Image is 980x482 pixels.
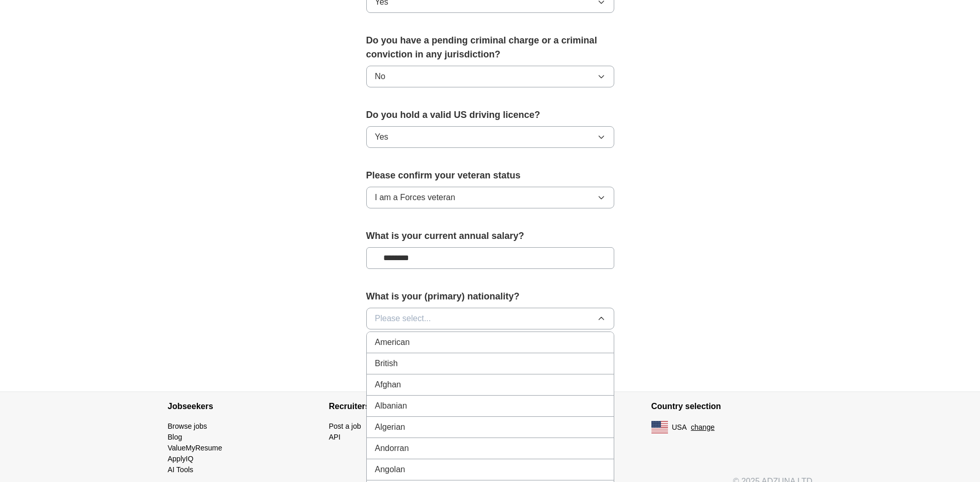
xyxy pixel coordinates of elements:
[366,66,614,87] button: No
[375,70,385,83] span: No
[651,421,668,433] img: US flag
[168,444,223,452] a: ValueMyResume
[329,433,341,441] a: API
[168,422,207,430] a: Browse jobs
[366,229,614,243] label: What is your current annual salary?
[366,187,614,208] button: I am a Forces veteran
[375,379,401,391] span: Afghan
[691,422,714,433] button: change
[375,312,431,325] span: Please select...
[366,34,614,62] label: Do you have a pending criminal charge or a criminal conviction in any jurisdiction?
[366,108,614,122] label: Do you hold a valid US driving licence?
[375,442,409,455] span: Andorran
[375,357,398,370] span: British
[366,126,614,148] button: Yes
[168,433,182,441] a: Blog
[168,465,194,474] a: AI Tools
[366,290,614,304] label: What is your (primary) nationality?
[329,422,361,430] a: Post a job
[168,455,194,463] a: ApplyIQ
[375,191,456,204] span: I am a Forces veteran
[366,169,614,183] label: Please confirm your veteran status
[375,336,410,349] span: American
[366,308,614,329] button: Please select...
[672,422,687,433] span: USA
[375,131,388,143] span: Yes
[375,463,406,476] span: Angolan
[375,421,406,433] span: Algerian
[651,392,813,421] h4: Country selection
[375,400,407,412] span: Albanian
